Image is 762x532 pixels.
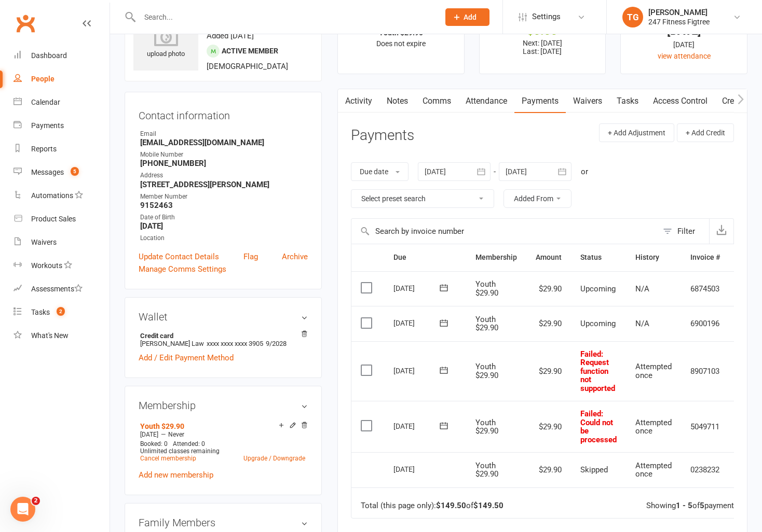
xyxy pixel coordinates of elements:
th: Membership [466,244,526,271]
strong: $149.50 [436,501,466,510]
div: Dashboard [31,51,67,60]
a: Add new membership [139,470,213,480]
td: $29.90 [526,452,571,487]
div: Showing of payments [646,501,738,510]
th: Invoice # [681,244,729,271]
strong: 9152463 [140,201,308,210]
span: 9/2028 [266,340,287,347]
div: Messages [31,168,64,176]
strong: [DATE] [140,221,308,231]
a: Upgrade / Downgrade [243,455,305,462]
a: Archive [282,250,308,263]
td: 0238232 [681,452,729,487]
a: Comms [415,89,458,113]
span: Failed [580,409,617,444]
a: Update Contact Details [139,250,219,263]
div: — [138,430,308,439]
div: [PERSON_NAME] [648,8,710,17]
strong: 1 - 5 [676,501,692,510]
a: Waivers [13,231,110,254]
span: Youth $29.90 [475,315,498,333]
td: 5049711 [681,401,729,452]
div: or [581,165,588,178]
a: view attendance [658,52,711,60]
div: Calendar [31,98,60,106]
a: Product Sales [13,207,110,231]
div: Address [140,171,308,180]
a: Payments [514,89,566,113]
span: [DEMOGRAPHIC_DATA] [207,62,288,71]
h3: Family Members [139,517,308,528]
div: Reports [31,145,57,153]
h3: Payments [351,128,414,144]
a: Workouts [13,254,110,277]
span: Youth $29.90 [475,279,498,298]
a: Youth $29.90 [140,422,184,430]
div: [DATE] [393,315,441,331]
div: [DATE] [393,362,441,379]
span: Attempted once [635,461,672,479]
div: Date of Birth [140,213,308,222]
span: Booked: 0 [140,440,168,447]
div: [DATE] [630,25,738,36]
div: Tasks [31,308,50,316]
span: Upcoming [580,319,616,328]
strong: Credit card [140,332,303,340]
th: History [626,244,681,271]
h3: Membership [139,400,308,411]
span: 5 [71,167,79,176]
div: Member Number [140,192,308,202]
span: [DATE] [140,431,158,438]
span: xxxx xxxx xxxx 3905 [207,340,263,347]
input: Search by invoice number [351,219,658,244]
h3: Contact information [139,106,308,121]
div: Waivers [31,238,57,246]
span: : Request function not supported [580,349,615,393]
div: People [31,75,55,83]
div: Workouts [31,261,62,270]
div: Location [140,233,308,243]
a: People [13,67,110,91]
div: [DATE] [393,280,441,296]
a: Payments [13,114,110,137]
span: Attended: 0 [173,440,205,447]
strong: $149.50 [473,501,504,510]
span: Youth $29.90 [475,461,498,479]
span: 2 [32,497,40,505]
span: : Could not be processed [580,409,617,444]
th: Status [571,244,626,271]
span: Add [464,13,477,21]
button: Filter [658,219,709,244]
div: [DATE] [393,418,441,434]
span: Failed [580,349,615,393]
strong: [PHONE_NUMBER] [140,159,308,168]
div: 247 Fitness Figtree [648,17,710,26]
span: Youth $29.90 [475,362,498,380]
a: Add / Edit Payment Method [139,352,234,364]
td: $29.90 [526,401,571,452]
a: Messages 5 [13,161,110,184]
span: Skipped [580,465,608,474]
button: + Add Credit [677,123,734,142]
div: TG [622,7,643,27]
span: N/A [635,319,649,328]
div: Product Sales [31,215,76,223]
div: Email [140,129,308,139]
a: Flag [243,250,258,263]
div: What's New [31,331,69,340]
div: Mobile Number [140,150,308,160]
a: Notes [379,89,415,113]
td: 8907103 [681,341,729,401]
p: Next: [DATE] Last: [DATE] [489,39,596,55]
td: $29.90 [526,306,571,341]
a: Attendance [458,89,514,113]
a: Access Control [646,89,715,113]
a: Calendar [13,91,110,114]
strong: 5 [700,501,704,510]
div: Payments [31,121,64,130]
strong: [STREET_ADDRESS][PERSON_NAME] [140,180,308,189]
div: Total (this page only): of [361,501,504,510]
span: Never [168,431,184,438]
a: Automations [13,184,110,207]
div: Automations [31,191,73,200]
